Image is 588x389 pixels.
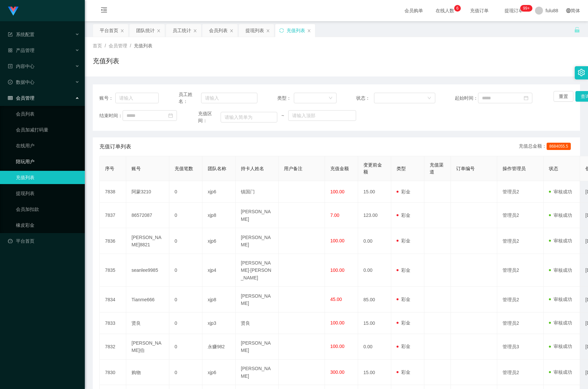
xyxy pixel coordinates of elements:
[554,189,572,194] font: 审核成功
[546,8,558,13] font: fulu88
[175,297,177,302] font: 0
[132,267,158,273] font: seanlee9985
[115,93,159,103] input: 请输入
[288,110,356,121] input: 请输入顶部
[209,28,228,33] font: 会员列表
[363,238,372,244] font: 0.00
[554,213,572,218] font: 审核成功
[505,8,523,13] font: 提现订单
[455,95,478,101] font: 起始时间：
[93,57,119,65] font: 充值列表
[16,219,80,232] a: 橡皮彩金
[401,238,410,243] font: 彩金
[520,5,532,12] sup: 225
[523,6,530,11] font: 99+
[503,213,519,218] font: 管理员2
[8,32,13,37] i: 图标： 表格
[16,107,80,121] a: 会员列表
[132,340,161,353] font: [PERSON_NAME]伯
[404,8,423,13] font: 会员购单
[132,235,161,247] font: [PERSON_NAME]8821
[132,189,151,194] font: 阿蒙3210
[363,369,375,375] font: 15.00
[201,93,257,103] input: 请输入
[330,320,345,325] font: 100.00
[109,43,127,48] font: 会员管理
[175,166,193,171] font: 充值笔数
[99,144,131,149] font: 充值订单列表
[175,344,177,349] font: 0
[330,166,349,171] font: 充值金额
[8,7,19,16] img: logo.9652507e.png
[16,48,34,53] font: 产品管理
[503,189,519,194] font: 管理员2
[401,344,410,349] font: 彩金
[105,189,115,194] font: 7838
[168,113,173,118] i: 图标：日历
[241,340,271,353] font: [PERSON_NAME]
[208,320,216,326] font: xjp3
[241,293,271,306] font: [PERSON_NAME]
[330,344,345,349] font: 100.00
[401,369,410,375] font: 彩金
[554,91,573,102] button: 重置
[363,213,378,218] font: 123.00
[173,28,191,33] font: 员工统计
[16,123,80,136] a: 会员加减打码量
[279,28,284,33] i: 图标：同步
[519,143,547,149] font: 充值总金额：
[574,27,580,33] i: 图标： 解锁
[241,166,264,171] font: 持卡人姓名
[208,238,216,244] font: xjp6
[179,92,192,104] font: 员工姓名：
[330,213,339,218] font: 7.00
[503,297,519,302] font: 管理员2
[241,260,271,280] font: [PERSON_NAME]·[PERSON_NAME]
[554,320,572,325] font: 审核成功
[99,113,123,118] font: 结束时间：
[363,267,372,273] font: 0.00
[136,28,155,33] font: 团队统计
[401,320,410,325] font: 彩金
[554,369,572,375] font: 审核成功
[208,267,216,273] font: xjp4
[93,0,115,22] i: 图标: 菜单折叠
[363,297,375,302] font: 85.00
[175,238,177,244] font: 0
[132,320,141,326] font: 贤良
[430,162,444,174] font: 充值渠道
[241,320,250,326] font: 贤良
[241,235,271,247] font: [PERSON_NAME]
[397,166,406,171] font: 类型
[401,213,410,218] font: 彩金
[105,369,115,375] font: 7830
[566,8,571,13] i: 图标: 全球
[93,43,102,48] font: 首页
[198,111,212,123] font: 充值区间：
[363,320,375,326] font: 15.00
[329,96,333,101] i: 图标： 下
[105,43,106,48] font: /
[230,29,234,33] i: 图标： 关闭
[208,213,216,218] font: xjp8
[208,297,216,302] font: xjp8
[503,320,519,326] font: 管理员2
[245,28,264,33] font: 提现列表
[132,213,152,218] font: 86572087
[554,238,572,243] font: 审核成功
[16,171,80,184] a: 充值列表
[284,166,302,171] font: 用户备注
[175,189,177,194] font: 0
[503,166,526,171] font: 操作管理员
[401,267,410,273] font: 彩金
[105,238,115,244] font: 7836
[105,213,115,218] font: 7837
[193,29,197,33] i: 图标： 关闭
[208,166,226,171] font: 团队名称
[401,189,410,194] font: 彩金
[503,369,519,375] font: 管理员2
[132,369,141,375] font: 购物
[16,187,80,200] a: 提现列表
[330,267,345,273] font: 100.00
[16,64,34,69] font: 内容中心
